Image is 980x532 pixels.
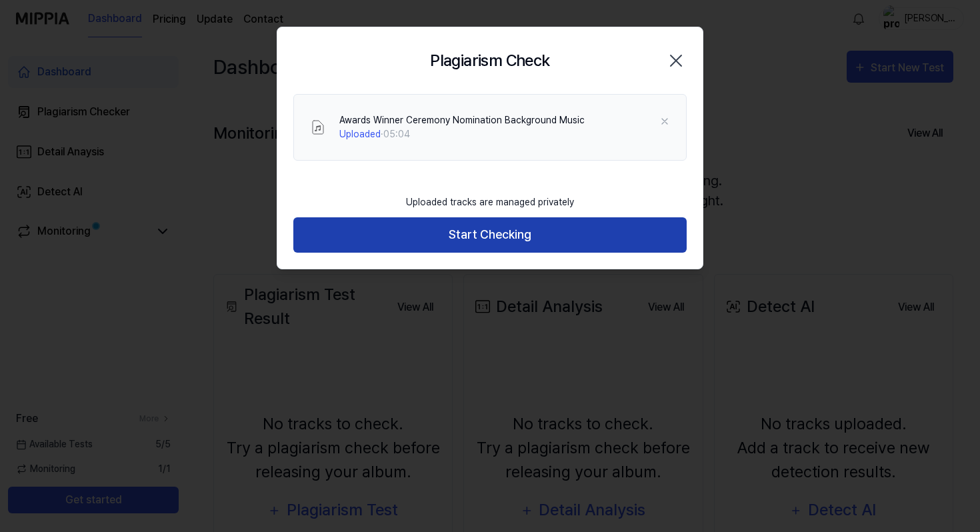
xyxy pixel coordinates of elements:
[339,127,585,141] div: · 05:04
[293,217,687,253] button: Start Checking
[339,113,585,127] div: Awards Winner Ceremony Nomination Background Music
[339,129,381,139] span: Uploaded
[398,187,582,217] div: Uploaded tracks are managed privately
[430,49,549,73] h2: Plagiarism Check
[310,119,326,135] img: File Select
